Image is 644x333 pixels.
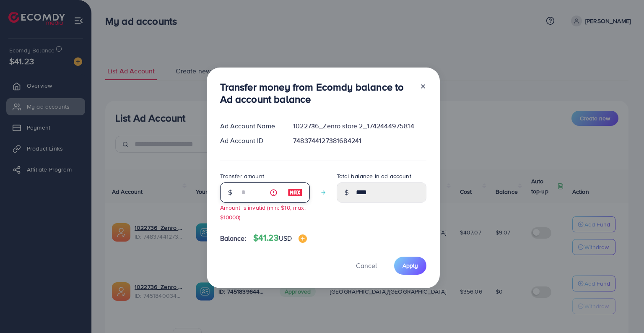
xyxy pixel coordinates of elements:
div: Ad Account ID [213,136,287,146]
button: Apply [394,257,426,275]
div: Ad Account Name [213,121,287,131]
h4: $41.23 [253,233,307,243]
span: Balance: [220,234,247,243]
div: 7483744127381684241 [286,136,433,146]
span: Cancel [356,261,377,270]
small: Amount is invalid (min: $10, max: $10000) [220,203,306,221]
img: image [299,234,307,243]
div: 1022736_Zenro store 2_1742444975814 [286,121,433,131]
span: Apply [402,261,418,270]
img: image [288,187,303,198]
button: Cancel [345,257,387,275]
h3: Transfer money from Ecomdy balance to Ad account balance [220,81,413,105]
iframe: Chat [608,295,638,327]
label: Total balance in ad account [337,172,411,180]
span: USD [279,234,292,243]
label: Transfer amount [220,172,264,180]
